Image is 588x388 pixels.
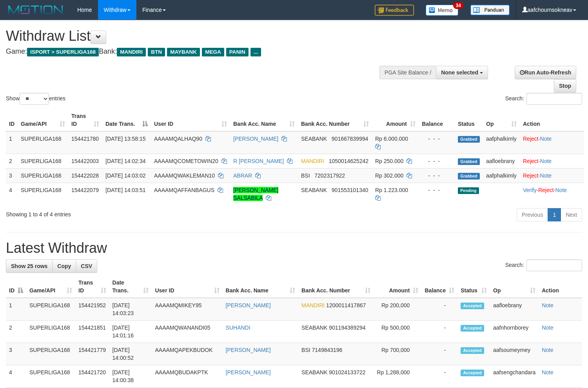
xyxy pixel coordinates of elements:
span: Copy 901553101340 to clipboard [332,187,368,193]
a: Reject [538,187,554,193]
span: MANDIRI [301,158,324,164]
td: SUPERLIGA168 [18,183,68,205]
span: [DATE] 14:02:34 [105,158,145,164]
span: Copy 901024133722 to clipboard [329,369,365,375]
td: 1 [6,131,18,154]
span: MAYBANK [167,48,200,56]
a: Verify [523,187,537,193]
div: - - - [422,186,452,194]
td: aafphalkimly [483,131,520,154]
img: Feedback.jpg [375,5,414,16]
td: aafphalkimly [483,168,520,183]
img: MOTION_logo.png [6,4,65,16]
span: 154422003 [71,158,99,164]
th: User ID: activate to sort column ascending [151,109,230,131]
a: CSV [76,259,97,273]
label: Show entries [6,93,65,105]
span: Accepted [461,370,484,376]
span: MANDIRI [117,48,146,56]
th: Bank Acc. Name: activate to sort column ascending [223,276,298,298]
td: aafloebrany [483,154,520,168]
a: Note [540,172,552,179]
td: SUPERLIGA168 [18,154,68,168]
td: SUPERLIGA168 [26,343,75,365]
a: Note [542,325,554,331]
a: Note [540,136,552,142]
h1: Latest Withdraw [6,240,582,256]
td: SUPERLIGA168 [26,321,75,343]
td: - [421,321,457,343]
span: BTN [148,48,165,56]
span: Copy 901667839994 to clipboard [332,136,368,142]
td: 2 [6,321,26,343]
a: Show 25 rows [6,259,53,273]
td: 4 [6,365,26,388]
span: BSI [301,172,310,179]
a: Reject [523,158,539,164]
a: Run Auto-Refresh [515,66,576,79]
span: MANDIRI [301,302,325,308]
a: Copy [52,259,76,273]
span: Grabbed [458,173,480,179]
a: Next [561,208,582,221]
td: aafnhornborey [490,321,539,343]
span: Rp 6.000.000 [375,136,408,142]
a: Reject [523,172,539,179]
a: [PERSON_NAME] [226,347,271,353]
td: Rp 200,000 [374,298,421,321]
span: None selected [441,69,478,76]
th: Status [455,109,483,131]
input: Search: [526,259,582,271]
td: 3 [6,168,18,183]
span: AAAAMQAFFANBAGUS [154,187,214,193]
h1: Withdraw List [6,28,384,44]
label: Search: [505,259,582,271]
span: BSI [301,347,310,353]
th: Balance: activate to sort column ascending [421,276,457,298]
th: ID [6,109,18,131]
span: MEGA [202,48,224,56]
span: Copy 1200011417867 to clipboard [326,302,366,308]
td: - [421,298,457,321]
td: · · [520,183,584,205]
label: Search: [505,93,582,105]
span: Copy 901194389294 to clipboard [329,325,365,331]
span: Accepted [461,347,484,354]
span: CSV [81,263,92,269]
th: Action [520,109,584,131]
a: Note [540,158,552,164]
th: User ID: activate to sort column ascending [152,276,222,298]
td: SUPERLIGA168 [18,168,68,183]
span: AAAAMQCOMETOWIN20 [154,158,218,164]
td: 154421779 [75,343,109,365]
th: Balance [419,109,455,131]
span: Rp 302.000 [375,172,403,179]
a: SUHANDI [226,325,250,331]
a: Stop [554,79,576,92]
span: Pending [458,187,479,194]
td: 4 [6,183,18,205]
span: 154422028 [71,172,99,179]
td: - [421,365,457,388]
td: aafloebrany [490,298,539,321]
div: Showing 1 to 4 of 4 entries [6,207,239,218]
td: Rp 500,000 [374,321,421,343]
th: Amount: activate to sort column ascending [374,276,421,298]
a: Note [542,302,554,308]
th: Amount: activate to sort column ascending [372,109,419,131]
td: 154421720 [75,365,109,388]
span: [DATE] 14:03:02 [105,172,145,179]
a: [PERSON_NAME] SALSABILA [233,187,278,201]
td: 2 [6,154,18,168]
a: ABRAR [233,172,252,179]
img: Button%20Memo.svg [426,5,459,16]
td: SUPERLIGA168 [18,131,68,154]
td: AAAAMQMIKEY95 [152,298,222,321]
a: [PERSON_NAME] [233,136,278,142]
button: None selected [436,66,488,79]
span: 154422079 [71,187,99,193]
th: ID: activate to sort column descending [6,276,26,298]
th: Game/API: activate to sort column ascending [26,276,75,298]
span: AAAAMQALHAQ90 [154,136,202,142]
div: - - - [422,135,452,143]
